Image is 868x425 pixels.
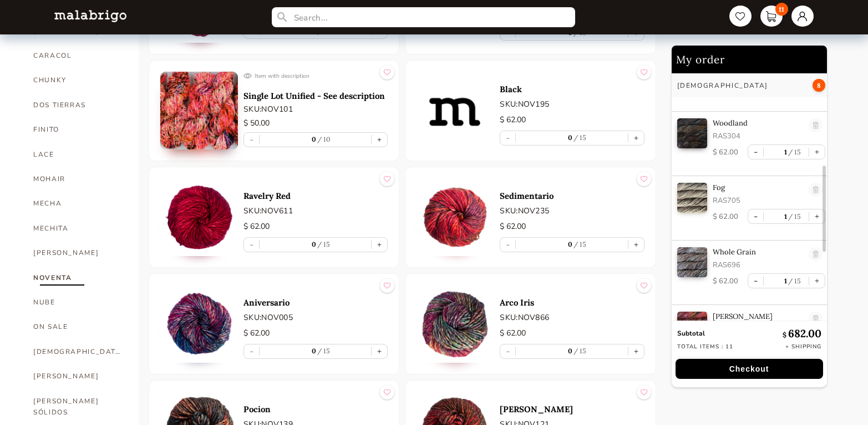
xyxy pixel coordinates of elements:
p: $ 62.00 [713,276,738,286]
a: Pocion [243,404,388,414]
label: 10 [316,135,331,143]
span: 11 [775,3,788,16]
img: 0.jpg [677,183,707,213]
img: 0.jpg [417,72,494,149]
a: Aniversario [243,297,388,308]
p: Whole Grain [713,247,803,257]
a: NUBE [33,290,122,314]
p: SKU: NOV101 [243,103,388,115]
button: Checkout [676,359,823,379]
img: 0.jpg [417,285,494,363]
p: $ 62.00 [500,114,644,126]
button: + [809,145,825,159]
span: 8 [813,79,825,92]
img: L5WsItTXhTFtyxb3tkNoXNspfcfOAAWlbXYcuBTUg0FA22wzaAJ6kXiYLTb6coiuTfQf1mE2HwVko7IAAAAASUVORK5CYII= [54,10,126,22]
a: Single Lot Unified - See description [243,91,388,101]
label: 15 [786,277,801,285]
p: $ 50.00 [243,117,388,129]
p: $ 62.00 [713,212,738,222]
img: eye.a4937bc3.svg [243,72,252,80]
img: 0.jpg [677,247,707,277]
a: CHUNKY [33,68,122,92]
p: $ 62.00 [243,327,388,339]
p: 682.00 [783,327,821,340]
button: + [372,133,387,147]
button: - [748,209,763,223]
img: 0.jpg [677,312,707,342]
p: Woodland [713,118,803,128]
label: 15 [572,347,587,355]
div: Item with description [243,72,388,80]
a: CARACOL [33,43,122,68]
p: SKU: NOV235 [500,205,644,217]
a: NOVENTA [33,266,122,290]
h2: My order [672,46,827,73]
label: 15 [572,240,587,248]
a: MECHITA [33,216,122,241]
p: Fog [713,183,803,192]
p: SKU: NOV866 [500,312,644,323]
a: FINITO [33,117,122,142]
label: 15 [572,133,587,142]
button: - [748,145,763,159]
a: LACE [33,142,122,167]
label: 15 [786,212,801,221]
p: $ 62.00 [500,327,644,339]
button: - [748,274,763,288]
button: + [628,344,644,358]
a: MECHA [33,191,122,216]
p: RAS705 [713,196,803,206]
img: 0.jpg [160,178,238,256]
p: RAS696 [713,260,803,270]
a: ON SALE [33,314,122,339]
p: SKU: NOV195 [500,98,644,110]
a: Arco Iris [500,297,644,308]
p: [PERSON_NAME] [713,312,803,321]
a: [PERSON_NAME] [500,404,644,414]
strong: Subtotal [677,329,705,338]
p: $ 62.00 [713,147,738,157]
button: + [809,209,825,223]
img: 0.jpg [160,285,238,363]
p: $ 62.00 [243,221,388,233]
a: 11 [760,6,783,27]
input: Search... [272,7,575,27]
a: MOHAIR [33,167,122,191]
img: 0.jpg [160,72,238,149]
p: $ 62.00 [500,221,644,233]
span: $ [783,331,788,339]
h3: [DEMOGRAPHIC_DATA] [677,81,768,90]
button: + [628,131,644,145]
a: DOS TIERRAS [33,93,122,117]
img: 0.jpg [417,178,494,256]
p: + Shipping [785,343,821,351]
a: [PERSON_NAME] SÓLIDOS [33,389,122,425]
p: SKU: NOV611 [243,205,388,217]
label: 15 [316,240,331,248]
label: 15 [316,347,331,355]
a: Sedimentario [500,191,644,201]
button: + [372,238,387,252]
button: + [628,238,644,252]
a: Checkout [672,359,827,379]
label: 15 [786,148,801,156]
a: Black [500,84,644,94]
a: [PERSON_NAME] [33,241,122,265]
a: Ravelry Red [243,191,388,201]
a: [DEMOGRAPHIC_DATA] [33,339,122,364]
p: RAS304 [713,131,803,141]
button: + [809,274,825,288]
img: 0.jpg [677,118,707,148]
button: + [372,344,387,358]
a: [PERSON_NAME] [33,364,122,388]
p: Total items : 11 [677,343,733,351]
p: SKU: NOV005 [243,312,388,323]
